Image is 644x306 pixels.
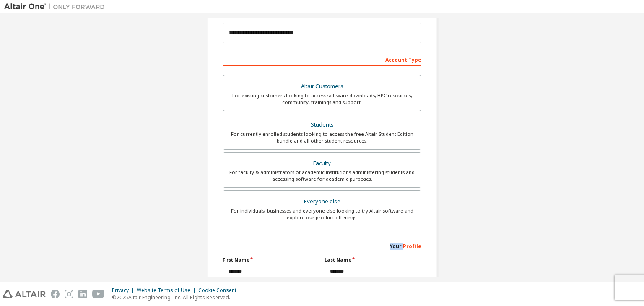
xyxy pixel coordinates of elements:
img: youtube.svg [92,290,104,298]
div: Account Type [223,52,421,66]
div: For faculty & administrators of academic institutions administering students and accessing softwa... [228,169,416,182]
div: Cookie Consent [198,287,241,294]
div: Students [228,119,416,131]
div: For existing customers looking to access software downloads, HPC resources, community, trainings ... [228,92,416,106]
div: Website Terms of Use [137,287,198,294]
div: For individuals, businesses and everyone else looking to try Altair software and explore our prod... [228,207,416,221]
p: © 2025 Altair Engineering, Inc. All Rights Reserved. [112,294,241,301]
div: Privacy [112,287,137,294]
img: Altair One [4,3,109,11]
img: linkedin.svg [78,290,87,298]
div: Altair Customers [228,80,416,92]
label: First Name [223,257,319,263]
div: For currently enrolled students looking to access the free Altair Student Edition bundle and all ... [228,131,416,144]
div: Faculty [228,158,416,169]
label: Last Name [325,257,421,263]
img: instagram.svg [65,290,73,298]
div: Your Profile [223,239,421,252]
img: facebook.svg [51,290,60,298]
div: Everyone else [228,196,416,207]
img: altair_logo.svg [3,290,46,298]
